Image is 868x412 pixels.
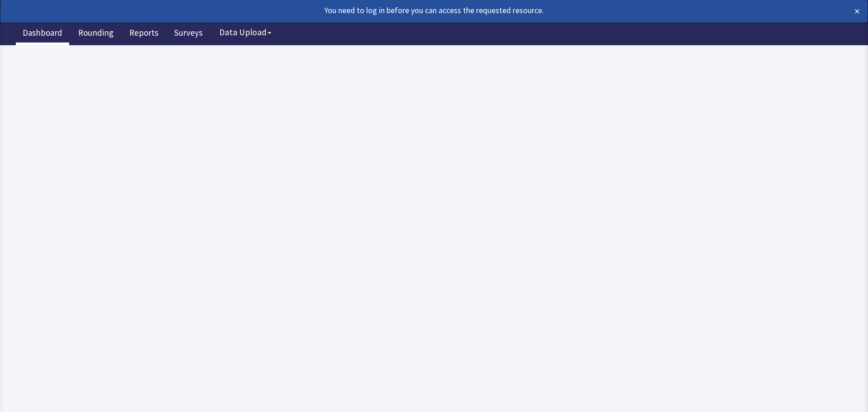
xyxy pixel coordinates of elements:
[854,4,860,19] button: ×
[8,4,775,17] div: You need to log in before you can access the requested resource.
[123,23,165,45] a: Reports
[71,23,120,45] a: Rounding
[167,23,209,45] a: Surveys
[16,23,69,45] a: Dashboard
[214,24,277,41] button: Data Upload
